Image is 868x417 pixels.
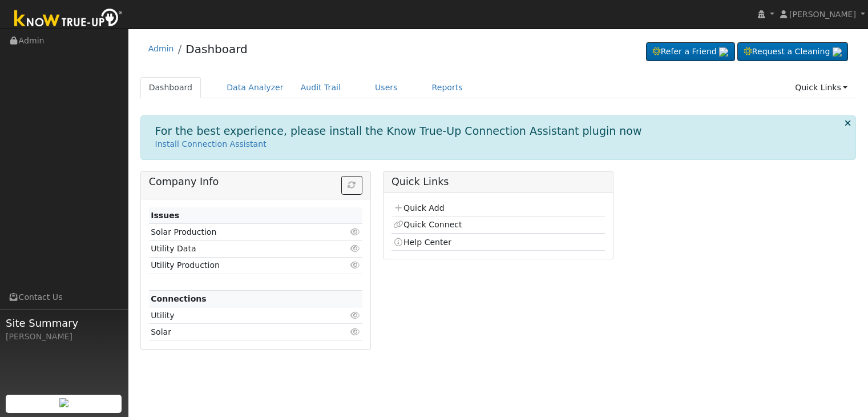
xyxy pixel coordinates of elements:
h5: Quick Links [391,176,605,188]
a: Reports [423,77,471,98]
img: retrieve [719,47,728,57]
td: Solar Production [149,224,328,240]
img: retrieve [59,398,68,407]
i: Click to view [350,328,361,336]
div: [PERSON_NAME] [6,331,122,343]
img: Know True-Up [9,6,128,32]
a: Quick Connect [393,220,462,229]
i: Click to view [350,244,361,252]
a: Install Connection Assistant [155,139,267,149]
a: Admin [148,44,174,53]
strong: Connections [151,294,207,303]
a: Dashboard [185,42,248,56]
h1: For the best experience, please install the Know True-Up Connection Assistant plugin now [155,125,642,138]
a: Quick Links [786,77,856,98]
i: Click to view [350,261,361,269]
i: Click to view [350,311,361,319]
td: Utility Data [149,240,328,257]
a: Request a Cleaning [737,42,848,62]
i: Click to view [350,228,361,236]
a: Users [366,77,406,98]
h5: Company Info [149,176,362,188]
img: retrieve [833,47,842,57]
td: Utility Production [149,257,328,274]
a: Quick Add [393,203,444,212]
td: Solar [149,324,328,340]
span: [PERSON_NAME] [789,10,856,19]
a: Data Analyzer [218,77,292,98]
td: Utility [149,307,328,324]
a: Dashboard [140,77,201,98]
span: Site Summary [6,315,122,331]
strong: Issues [151,211,179,220]
a: Refer a Friend [646,42,735,62]
a: Help Center [393,238,451,247]
a: Audit Trail [292,77,349,98]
